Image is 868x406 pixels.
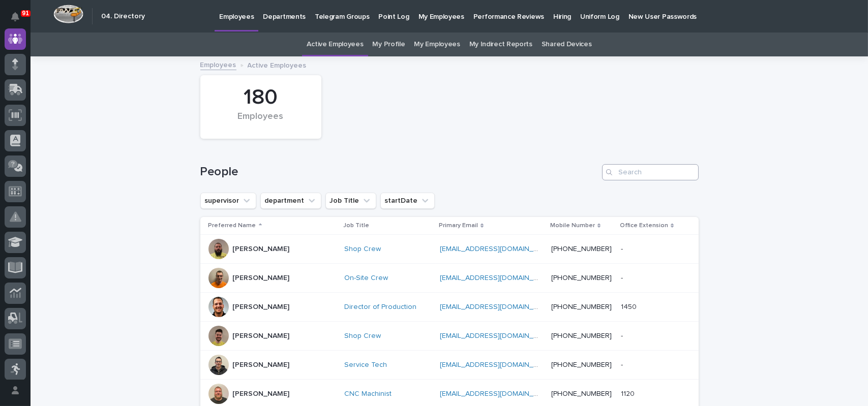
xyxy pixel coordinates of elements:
a: [EMAIL_ADDRESS][DOMAIN_NAME] [440,274,555,282]
button: startDate [380,193,435,209]
a: My Employees [414,33,460,56]
p: [PERSON_NAME] [233,303,290,311]
tr: [PERSON_NAME]Service Tech [EMAIL_ADDRESS][DOMAIN_NAME] [PHONE_NUMBER]-- [200,351,699,380]
a: [PHONE_NUMBER] [551,303,612,310]
p: [PERSON_NAME] [233,361,290,369]
tr: [PERSON_NAME]Director of Production [EMAIL_ADDRESS][DOMAIN_NAME] [PHONE_NUMBER]14501450 [200,293,699,322]
div: 180 [218,85,304,110]
a: Director of Production [344,303,416,311]
a: [EMAIL_ADDRESS][DOMAIN_NAME] [440,303,555,310]
tr: [PERSON_NAME]Shop Crew [EMAIL_ADDRESS][DOMAIN_NAME] [PHONE_NUMBER]-- [200,235,699,264]
button: supervisor [200,193,256,209]
p: Mobile Number [550,220,595,231]
a: [PHONE_NUMBER] [551,245,612,253]
p: [PERSON_NAME] [233,390,290,398]
a: Shop Crew [344,245,381,254]
p: Preferred Name [208,220,256,231]
a: My Indirect Reports [469,33,532,56]
p: Active Employees [248,59,307,70]
a: Active Employees [307,33,363,56]
p: Primary Email [439,220,478,231]
img: Workspace Logo [53,5,83,23]
p: Office Extension [620,220,668,231]
a: Shared Devices [542,33,592,56]
a: [EMAIL_ADDRESS][DOMAIN_NAME] [440,332,555,339]
a: [PHONE_NUMBER] [551,332,612,339]
h2: 04. Directory [101,12,145,21]
a: [EMAIL_ADDRESS][DOMAIN_NAME] [440,245,555,253]
tr: [PERSON_NAME]On-Site Crew [EMAIL_ADDRESS][DOMAIN_NAME] [PHONE_NUMBER]-- [200,264,699,293]
button: Notifications [5,6,26,27]
h1: People [200,165,598,179]
p: [PERSON_NAME] [233,332,290,340]
p: - [621,330,625,340]
a: Shop Crew [344,332,381,340]
a: On-Site Crew [344,274,388,283]
div: Notifications91 [13,12,26,28]
button: department [260,193,321,209]
p: [PERSON_NAME] [233,245,290,254]
a: [EMAIL_ADDRESS][DOMAIN_NAME] [440,390,555,397]
p: - [621,359,625,369]
div: Employees [218,111,304,133]
a: My Profile [373,33,405,56]
p: [PERSON_NAME] [233,274,290,283]
a: [PHONE_NUMBER] [551,361,612,368]
a: [PHONE_NUMBER] [551,274,612,282]
a: CNC Machinist [344,390,392,398]
p: - [621,272,625,283]
a: [EMAIL_ADDRESS][DOMAIN_NAME] [440,361,555,368]
p: - [621,243,625,254]
input: Search [602,164,699,180]
a: [PHONE_NUMBER] [551,390,612,397]
button: Job Title [325,193,376,209]
tr: [PERSON_NAME]Shop Crew [EMAIL_ADDRESS][DOMAIN_NAME] [PHONE_NUMBER]-- [200,322,699,351]
a: Service Tech [344,361,387,369]
p: 1450 [621,301,639,311]
p: 1120 [621,388,637,398]
a: Employees [200,58,236,70]
p: Job Title [343,220,369,231]
p: 91 [22,10,29,17]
